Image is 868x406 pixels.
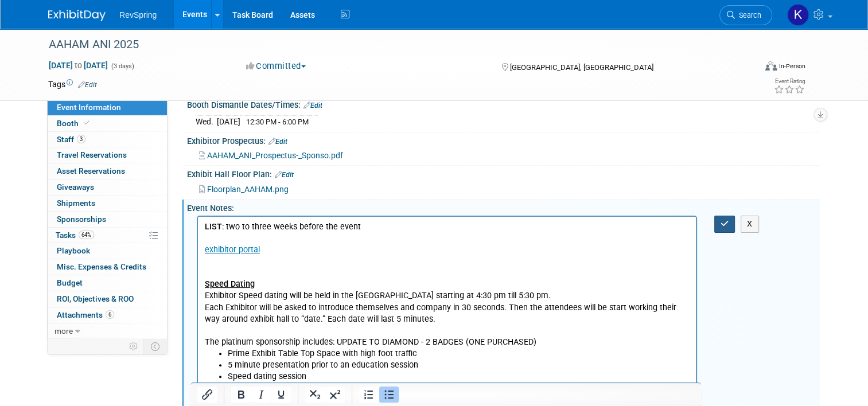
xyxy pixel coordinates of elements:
[303,101,322,110] a: Edit
[48,212,167,227] a: Sponsorships
[7,385,73,395] b: Strategy meeting:
[79,231,94,239] span: 64%
[48,228,167,243] a: Tasks64%
[30,131,492,143] li: Prime Exhibit Table Top Space with high foot traffic
[275,171,294,179] a: Edit
[48,79,97,90] td: Tags
[207,151,343,160] span: AAHAM_ANI_Prospectus-_Sponso.pdf
[359,387,379,403] button: Numbered list
[268,138,287,146] a: Edit
[30,177,492,189] li: Prominent placement on the event’s website, mobile app, and printed conference materials (program...
[57,262,146,271] span: Misc. Expenses & Credits
[57,103,121,112] span: Event Information
[77,135,85,143] span: 3
[48,163,167,179] a: Asset Reservations
[48,323,167,339] a: more
[187,166,820,181] div: Exhibit Hall Floor Plan:
[325,387,345,403] button: Superscript
[48,179,167,195] a: Giveaways
[7,315,492,396] p: Electric and internet are additional, and information will be included in the Exhibitor Services ...
[48,60,108,71] span: [DATE] [DATE]
[7,362,50,372] b: Whova app:
[217,116,240,128] td: [DATE]
[774,79,805,84] div: Event Rating
[199,185,289,194] a: Floorplan_AAHAM.png
[7,5,492,131] p: : two to three weeks before the event Exhibitor Speed dating will be held in the [GEOGRAPHIC_DATA...
[197,387,217,403] button: Insert/edit link
[30,154,492,166] li: Speed dating session
[196,116,217,128] td: Wed.
[379,387,399,403] button: Bullet list
[48,132,167,147] a: Staff3
[57,135,85,144] span: Staff
[48,307,167,323] a: Attachments6
[231,387,251,403] button: Bold
[57,294,134,303] span: ROI, Objectives & ROO
[7,28,62,38] a: exhibitor portal
[30,270,492,281] li: Opportunity to hold raffles at your booth
[787,4,809,26] img: Kelsey Culver
[510,63,653,72] span: [GEOGRAPHIC_DATA], [GEOGRAPHIC_DATA]
[48,196,167,211] a: Shipments
[57,278,83,287] span: Budget
[73,61,84,70] span: to
[246,118,309,126] span: 12:30 PM - 6:00 PM
[84,120,89,126] i: Booth reservation complete
[30,143,492,154] li: 5 minute presentation prior to an education session
[30,200,492,212] li: Rotating Banner, quarterly (4 months a year)
[779,62,805,71] div: In-Person
[78,81,97,89] a: Edit
[305,387,325,403] button: Subscript
[57,166,125,175] span: Asset Reservations
[187,132,820,147] div: Exhibitor Prospectus:
[45,34,741,55] div: AAHAM ANI 2025
[765,61,777,71] img: Format-Inperson.png
[242,60,310,72] button: Committed
[110,63,134,70] span: (3 days)
[30,281,492,315] li: Opportunity to participate in the Attendee Passport Contest - Attendees can collect stamps each t...
[30,166,492,177] li: A digital brochure/flyer included in promotional emails/material
[48,100,167,115] a: Event Information
[30,189,492,200] li: Name, Email, Organization, Title, Pre and Post Conference
[119,10,157,19] span: RevSpring
[7,63,57,72] u: Speed Dating
[694,60,805,77] div: Event Format
[199,151,343,160] a: AAHAM_ANI_Prospectus-_Sponso.pdf
[48,291,167,307] a: ROI, Objectives & ROO
[57,150,127,159] span: Travel Reservations
[57,119,92,128] span: Booth
[48,116,167,131] a: Booth
[30,223,492,235] li: Featured posts and mentions on the conference’s social media platforms pre-conference, during and...
[48,147,167,163] a: Travel Reservations
[56,231,94,240] span: Tasks
[735,11,761,19] span: Search
[719,5,772,25] a: Search
[7,5,24,15] b: LIST
[57,182,94,192] span: Giveaways
[271,387,291,403] button: Underline
[48,243,167,259] a: Playbook
[57,198,95,208] span: Shipments
[187,200,820,214] div: Event Notes:
[48,259,167,275] a: Misc. Expenses & Credits
[48,275,167,291] a: Budget
[741,216,759,232] button: X
[57,310,114,319] span: Attachments
[57,246,90,255] span: Playbook
[106,310,114,319] span: 6
[187,96,820,111] div: Booth Dismantle Dates/Times:
[48,10,106,21] img: ExhibitDay
[55,326,73,335] span: more
[207,185,289,194] span: Floorplan_AAHAM.png
[251,387,271,403] button: Italic
[144,339,168,354] td: Toggle Event Tabs
[30,212,492,223] li: Content in mobile app
[30,247,492,270] li: Each carpeted space includes: (OPTED OUT OF TABLE)(1) 6' skirted table, (2) chairs, and (1) stand...
[57,214,106,224] span: Sponsorships
[124,339,144,354] td: Personalize Event Tab Strip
